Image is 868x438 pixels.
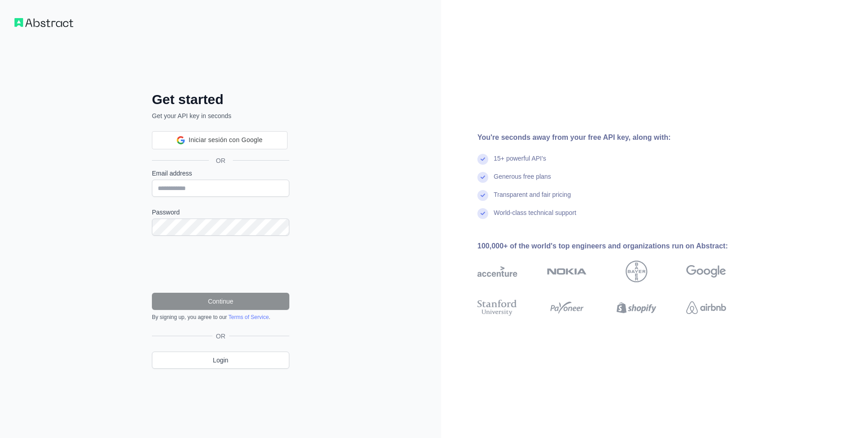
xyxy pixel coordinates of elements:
[152,111,289,120] p: Get your API key in seconds
[494,172,551,190] div: Generous free plans
[547,298,587,318] img: payoneer
[14,18,73,27] img: Workflow
[494,154,546,172] div: 15+ powerful API's
[686,298,726,318] img: airbnb
[626,261,647,282] img: bayer
[152,293,289,310] button: Continue
[494,208,576,226] div: World-class technical support
[617,298,656,318] img: shopify
[477,172,488,183] img: check mark
[477,208,488,219] img: check mark
[152,91,289,108] h2: Get started
[152,131,288,149] div: Iniciar sesión con Google
[228,314,269,320] a: Terms of Service
[152,169,289,178] label: Email address
[209,156,233,165] span: OR
[477,298,517,318] img: stanford university
[152,247,289,282] iframe: reCAPTCHA
[477,132,755,143] div: You're seconds away from your free API key, along with:
[477,154,488,165] img: check mark
[477,241,755,252] div: 100,000+ of the world's top engineers and organizations run on Abstract:
[547,261,587,282] img: nokia
[189,135,262,145] span: Iniciar sesión con Google
[212,332,229,341] span: OR
[477,190,488,201] img: check mark
[152,352,289,369] a: Login
[477,261,517,282] img: accenture
[686,261,726,282] img: google
[152,208,289,217] label: Password
[494,190,571,208] div: Transparent and fair pricing
[152,314,289,321] div: By signing up, you agree to our .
